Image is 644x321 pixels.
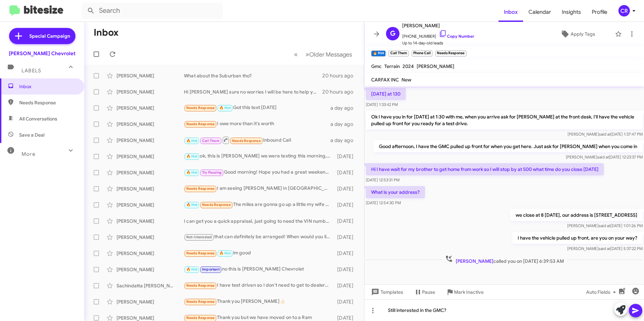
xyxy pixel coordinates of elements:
div: a day ago [330,137,359,144]
span: More [22,151,35,157]
div: [PERSON_NAME] [117,72,184,79]
span: [PHONE_NUMBER] [402,30,474,40]
div: Sachindatta [PERSON_NAME] [117,282,184,289]
div: ok, this is [PERSON_NAME] we were texting this morning, just shoot me a text on the other number ... [184,152,334,160]
span: Needs Response [186,186,215,191]
h1: Inbox [94,27,119,38]
span: 🔥 Hot [186,154,198,158]
div: [PERSON_NAME] [117,153,184,160]
span: 🔥 Hot [186,267,198,272]
span: said at [599,223,610,228]
span: Pause [422,286,435,298]
a: Profile [586,2,613,22]
span: Apply Tags [571,28,595,40]
span: 🔥 Hot [219,106,231,110]
span: [PERSON_NAME] [DATE] 12:23:37 PM [566,154,643,159]
button: Apply Tags [543,28,612,40]
span: called you on [DATE] 6:39:53 AM [442,255,567,264]
span: 2024 [402,63,414,69]
div: [DATE] [334,250,359,257]
div: no this is [PERSON_NAME] Chevrolet [184,265,334,273]
div: [PERSON_NAME] [117,121,184,128]
span: CARFAX INC [371,77,399,83]
span: Needs Response [186,251,215,255]
div: im good [184,249,334,257]
span: Auto Fields [586,286,618,298]
span: Needs Response [232,139,261,143]
a: Special Campaign [9,28,75,44]
span: Templates [370,286,403,298]
span: Save a Deal [19,132,44,138]
div: What about the Suburban tho? [184,72,322,79]
small: Call Them [388,50,409,57]
small: Phone Call [412,50,432,57]
div: I am seeing [PERSON_NAME] in [GEOGRAPHIC_DATA] for a test drive. Thanks. [184,185,334,192]
span: [PERSON_NAME] [DATE] 1:37:47 PM [568,132,643,137]
div: [DATE] [334,185,359,192]
span: [PERSON_NAME] [402,22,474,30]
div: [DATE] [334,153,359,160]
div: Thank you [PERSON_NAME]👍🏻 [184,298,334,306]
div: The miles are gonna go up a little my wife has tha car out [DATE] [184,201,334,209]
div: [PERSON_NAME] Chevrolet [9,50,75,57]
span: G [390,28,395,39]
span: Needs Response [202,203,231,207]
span: [PERSON_NAME] [DATE] 1:01:26 PM [567,223,643,228]
div: [DATE] [334,218,359,224]
span: [PERSON_NAME] [456,258,493,264]
div: [DATE] [334,282,359,289]
span: Needs Response [186,316,215,320]
div: [DATE] [334,298,359,305]
div: [DATE] [334,169,359,176]
button: Pause [409,286,441,298]
div: [PERSON_NAME] [117,218,184,224]
span: Needs Response [186,299,215,304]
span: [PERSON_NAME] [417,63,454,69]
div: [PERSON_NAME] [117,88,184,95]
div: 20 hours ago [322,72,359,79]
div: [DATE] [334,202,359,208]
span: [DATE] 1:33:42 PM [366,102,398,107]
a: Insights [556,2,586,22]
p: we close at 8 [DATE], our address is [STREET_ADDRESS] [510,209,643,221]
span: [PERSON_NAME] [DATE] 5:37:22 PM [567,246,643,251]
div: Still interested in the GMC? [364,299,644,321]
span: New [401,77,411,83]
span: 🔥 Hot [186,170,198,175]
div: [PERSON_NAME] [117,202,184,208]
div: [PERSON_NAME] [117,185,184,192]
div: Good morning! Hope you had a great weekend! Do you have any questions I can help with about the C... [184,169,334,176]
span: [DATE] 12:54:30 PM [366,200,401,205]
span: Older Messages [309,51,352,58]
span: Gmc [371,63,382,69]
span: said at [599,132,611,137]
span: Important [202,267,220,272]
div: [PERSON_NAME] [117,105,184,111]
span: 🔥 Hot [186,139,198,143]
div: I owe more than it's worth [184,120,330,128]
div: 20 hours ago [322,88,359,95]
span: [DATE] 12:53:31 PM [366,177,399,182]
a: Copy Number [439,34,474,39]
a: Calendar [523,2,556,22]
a: Inbox [498,2,523,22]
span: All Conversations [19,115,57,122]
div: CR [618,5,630,16]
span: Call Them [202,139,220,143]
input: Search [82,3,223,19]
p: What is your address? [366,186,425,198]
p: Ok I have you in for [DATE] at 1:30 with me, when you arrive ask for [PERSON_NAME] at the front d... [366,111,643,130]
span: » [305,50,309,59]
nav: Page navigation example [290,47,356,61]
button: Mark Inactive [441,286,489,298]
div: that can definitely be arranged! When would you like to stop in and test drive your new truck? we... [184,233,334,241]
span: said at [597,154,609,159]
span: Needs Response [186,283,215,288]
span: 🔥 Hot [219,251,231,255]
span: Special Campaign [29,33,70,39]
button: Next [301,47,356,61]
div: [DATE] [334,234,359,241]
span: Try Pausing [202,170,222,175]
